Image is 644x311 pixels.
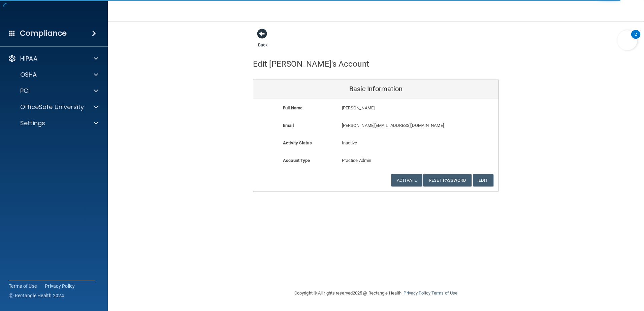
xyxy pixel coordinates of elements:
[45,283,75,289] a: Privacy Policy
[20,119,45,127] p: Settings
[342,157,410,165] p: Practice Admin
[253,282,499,304] div: Copyright © All rights reserved 2025 @ Rectangle Health | |
[9,292,64,299] span: Ⓒ Rectangle Health 2024
[431,290,457,296] a: Terms of Use
[253,60,369,68] h4: Edit [PERSON_NAME]'s Account
[20,87,30,95] p: PCI
[404,290,430,296] a: Privacy Policy
[635,34,637,43] div: 2
[342,104,449,112] p: [PERSON_NAME]
[20,71,37,79] p: OSHA
[391,174,422,186] button: Activate
[20,55,37,63] p: HIPAA
[8,87,98,95] a: PCI
[8,55,98,63] a: HIPAA
[342,122,449,130] p: [PERSON_NAME][EMAIL_ADDRESS][DOMAIN_NAME]
[283,158,310,163] b: Account Type
[8,103,98,111] a: OfficeSafe University
[9,283,37,289] a: Terms of Use
[283,105,302,110] b: Full Name
[20,29,67,38] h4: Compliance
[258,34,268,47] a: Back
[8,71,98,79] a: OSHA
[473,174,493,186] button: Edit
[20,103,84,111] p: OfficeSafe University
[423,174,472,186] button: Reset Password
[342,139,410,147] p: Inactive
[8,7,100,21] img: PMB logo
[283,123,294,128] b: Email
[617,30,637,50] button: Open Resource Center, 2 new notifications
[8,119,98,127] a: Settings
[283,140,312,145] b: Activity Status
[253,79,498,99] div: Basic Information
